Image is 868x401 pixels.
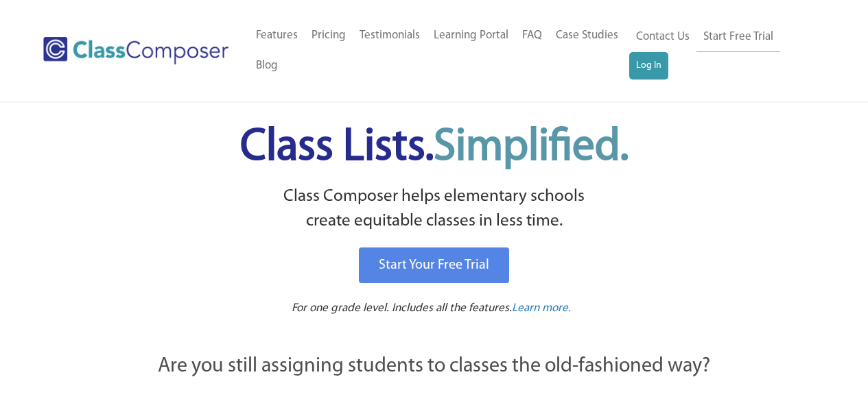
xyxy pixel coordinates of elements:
[353,21,427,51] a: Testimonials
[379,258,489,272] span: Start Your Free Trial
[512,302,571,314] span: Learn more.
[629,52,668,80] a: Log In
[512,300,571,317] a: Learn more.
[84,352,784,382] p: Are you still assigning students to classes the old-fashioned way?
[240,125,629,170] span: Class Lists.
[43,37,228,64] img: Class Composer
[696,22,780,53] a: Start Free Trial
[82,184,786,234] p: Class Composer helps elementary schools create equitable classes in less time.
[549,21,625,51] a: Case Studies
[249,51,285,81] a: Blog
[249,21,305,51] a: Features
[249,21,629,81] nav: Header Menu
[629,22,814,80] nav: Header Menu
[359,247,509,283] a: Start Your Free Trial
[629,22,696,52] a: Contact Us
[515,21,549,51] a: FAQ
[305,21,353,51] a: Pricing
[427,21,515,51] a: Learning Portal
[292,302,512,314] span: For one grade level. Includes all the features.
[434,125,629,170] span: Simplified.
